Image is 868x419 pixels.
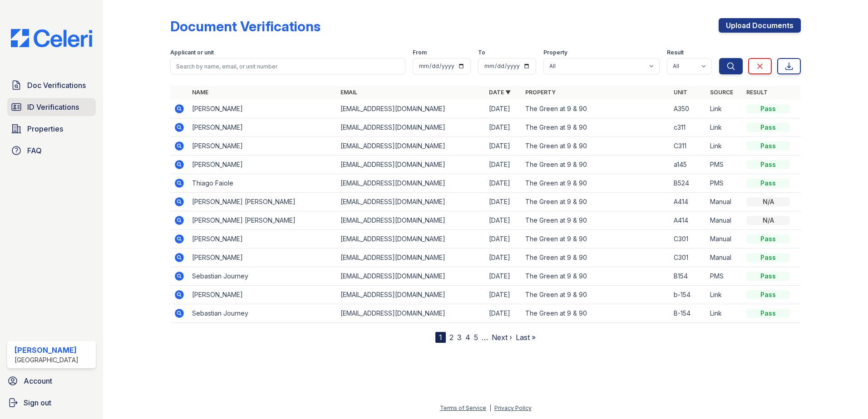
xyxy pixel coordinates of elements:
td: [PERSON_NAME] [188,248,337,267]
td: Link [706,286,743,304]
td: The Green at 9 & 90 [522,137,670,156]
div: [PERSON_NAME] [15,345,79,356]
label: Result [667,49,684,56]
td: B-154 [670,304,706,323]
td: b-154 [670,286,706,304]
div: Pass [746,290,790,299]
td: [PERSON_NAME] [188,230,337,248]
div: N/A [746,216,790,225]
a: Account [4,372,99,390]
td: Thiago Faiole [188,174,337,193]
td: [EMAIL_ADDRESS][DOMAIN_NAME] [337,211,485,230]
a: 5 [474,333,478,342]
td: The Green at 9 & 90 [522,230,670,248]
td: Link [706,304,743,323]
td: Link [706,118,743,137]
div: Pass [746,123,790,132]
td: The Green at 9 & 90 [522,267,670,286]
a: Last » [516,333,536,342]
td: [DATE] [485,304,522,323]
a: Property [525,89,556,96]
div: Pass [746,272,790,281]
a: Name [192,89,208,96]
span: ID Verifications [27,102,79,112]
td: [DATE] [485,156,522,174]
div: Pass [746,309,790,318]
img: CE_Logo_Blue-a8612792a0a2168367f1c8372b55b34899dd931a85d93a1a3d3e32e68fde9ad4.png [4,29,99,47]
td: [EMAIL_ADDRESS][DOMAIN_NAME] [337,304,485,323]
td: [DATE] [485,100,522,118]
td: A414 [670,211,706,230]
td: [EMAIL_ADDRESS][DOMAIN_NAME] [337,100,485,118]
td: The Green at 9 & 90 [522,304,670,323]
td: [EMAIL_ADDRESS][DOMAIN_NAME] [337,267,485,286]
td: [EMAIL_ADDRESS][DOMAIN_NAME] [337,156,485,174]
a: 4 [465,333,470,342]
td: A350 [670,100,706,118]
div: [GEOGRAPHIC_DATA] [15,356,79,365]
div: Pass [746,253,790,262]
a: Date ▼ [489,89,511,96]
td: B154 [670,267,706,286]
td: [DATE] [485,174,522,193]
td: [DATE] [485,211,522,230]
a: Result [746,89,768,96]
a: Sign out [4,394,99,412]
td: [DATE] [485,137,522,156]
td: c311 [670,118,706,137]
td: [EMAIL_ADDRESS][DOMAIN_NAME] [337,286,485,304]
td: [PERSON_NAME] [188,118,337,137]
a: Terms of Service [440,404,486,411]
div: Pass [746,141,790,151]
div: Pass [746,179,790,188]
span: Sign out [24,397,51,408]
span: … [482,332,488,343]
td: [EMAIL_ADDRESS][DOMAIN_NAME] [337,248,485,267]
td: C301 [670,248,706,267]
td: [EMAIL_ADDRESS][DOMAIN_NAME] [337,230,485,248]
td: Link [706,137,743,156]
span: Account [24,375,52,386]
td: [PERSON_NAME] [188,137,337,156]
td: The Green at 9 & 90 [522,156,670,174]
label: From [413,49,427,56]
a: 2 [449,333,454,342]
td: [DATE] [485,286,522,304]
td: Link [706,100,743,118]
a: Privacy Policy [494,404,532,411]
a: 3 [457,333,462,342]
td: Sebastian Journey [188,267,337,286]
input: Search by name, email, or unit number [170,58,405,74]
div: Pass [746,104,790,113]
td: Sebastian Journey [188,304,337,323]
td: [PERSON_NAME] [188,286,337,304]
td: PMS [706,267,743,286]
span: FAQ [27,145,42,156]
td: [DATE] [485,267,522,286]
a: Properties [7,120,96,138]
td: B524 [670,174,706,193]
td: [DATE] [485,248,522,267]
td: [EMAIL_ADDRESS][DOMAIN_NAME] [337,174,485,193]
td: C311 [670,137,706,156]
td: [DATE] [485,118,522,137]
td: [DATE] [485,193,522,211]
td: [PERSON_NAME] [PERSON_NAME] [188,211,337,230]
span: Properties [27,123,63,134]
a: Doc Verifications [7,76,96,94]
td: The Green at 9 & 90 [522,193,670,211]
a: FAQ [7,141,96,160]
td: A414 [670,193,706,211]
label: To [478,49,485,56]
label: Property [543,49,567,56]
a: Next › [492,333,512,342]
td: The Green at 9 & 90 [522,211,670,230]
td: The Green at 9 & 90 [522,100,670,118]
a: ID Verifications [7,98,96,116]
td: Manual [706,230,743,248]
td: The Green at 9 & 90 [522,174,670,193]
a: Email [340,89,357,96]
div: 1 [435,332,446,343]
td: [EMAIL_ADDRESS][DOMAIN_NAME] [337,118,485,137]
td: The Green at 9 & 90 [522,118,670,137]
